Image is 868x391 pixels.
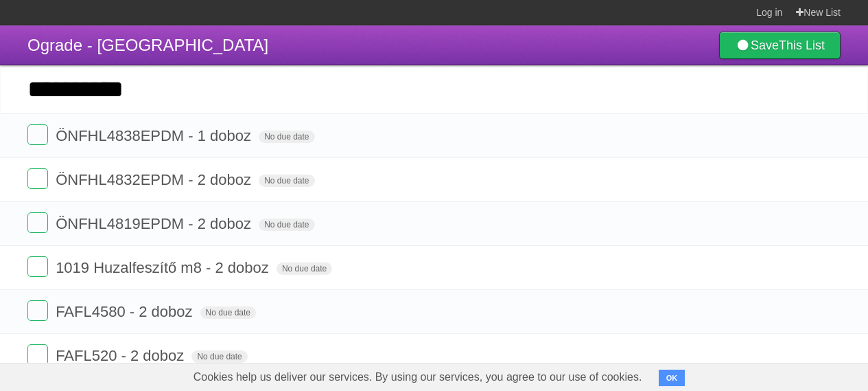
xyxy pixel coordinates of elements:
span: ÖNFHL4819EPDM - 2 doboz [56,215,255,232]
label: Done [27,212,48,233]
span: No due date [259,175,314,187]
span: 1019 Huzalfeszítő m8 - 2 doboz [56,259,272,276]
label: Done [27,168,48,189]
label: Done [27,256,48,277]
span: ÖNFHL4838EPDM - 1 doboz [56,127,255,144]
label: Done [27,300,48,321]
span: No due date [259,219,314,231]
label: Done [27,344,48,365]
span: No due date [277,262,332,275]
label: Done [27,124,48,145]
a: SaveThis List [719,32,841,59]
span: No due date [259,131,314,143]
span: Cookies help us deliver our services. By using our services, you agree to our use of cookies. [180,364,656,391]
span: No due date [191,350,247,363]
span: FAFL520 - 2 doboz [56,347,187,364]
span: No due date [200,306,256,319]
span: FAFL4580 - 2 doboz [56,303,196,320]
button: OK [659,370,685,386]
span: ÖNFHL4832EPDM - 2 doboz [56,171,255,188]
b: This List [779,38,825,52]
span: Ograde - [GEOGRAPHIC_DATA] [27,36,268,54]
